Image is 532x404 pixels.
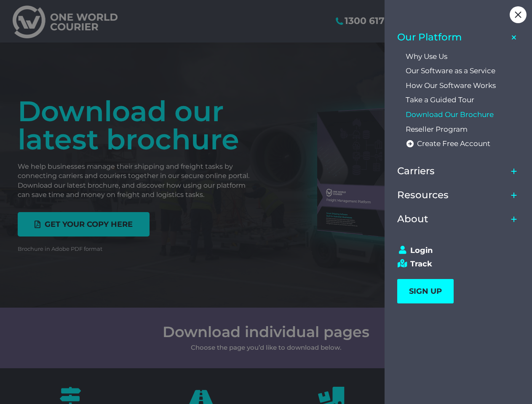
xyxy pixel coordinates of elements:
[417,139,490,148] span: Create Free Account
[406,81,496,90] span: How Our Software Works
[406,66,495,75] span: Our Software as a Service
[397,207,508,231] a: About
[406,49,520,64] a: Why Use Us
[406,125,468,134] span: Reseller Program
[406,107,520,122] a: Download Our Brochure
[397,246,512,255] a: Login
[406,52,447,61] span: Why Use Us
[397,183,508,207] a: Resources
[406,93,520,108] a: Take a Guided Tour
[397,189,449,201] span: Resources
[406,78,520,93] a: How Our Software Works
[397,259,512,268] a: Track
[510,6,527,23] div: Close
[406,64,520,78] a: Our Software as a Service
[397,279,454,303] a: SIGN UP
[406,110,494,119] span: Download Our Brochure
[397,159,508,183] a: Carriers
[397,213,428,225] span: About
[397,25,508,49] a: Our Platform
[406,96,474,104] span: Take a Guided Tour
[406,136,520,151] a: Create Free Account
[397,32,462,43] span: Our Platform
[409,287,442,296] span: SIGN UP
[397,165,435,177] span: Carriers
[406,122,520,137] a: Reseller Program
